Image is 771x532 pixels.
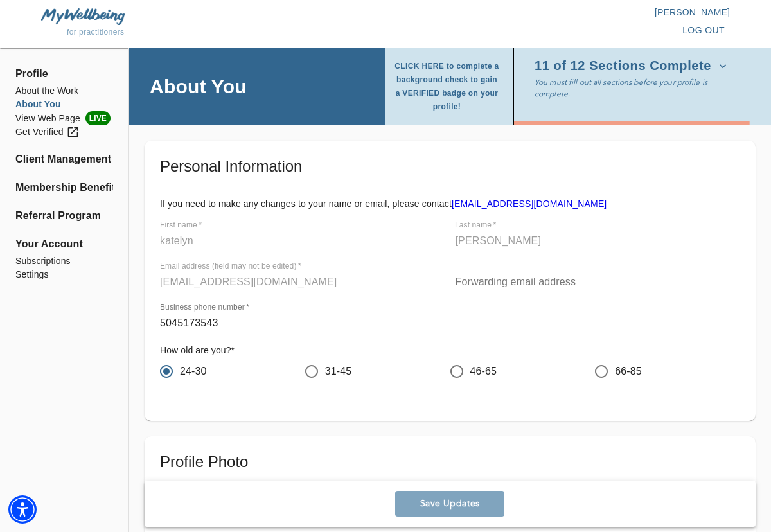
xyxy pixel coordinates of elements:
label: Last name [455,222,496,229]
p: If you need to make any changes to your name or email, please contact [160,197,740,210]
span: Profile [15,66,113,82]
a: About the Work [15,84,113,98]
label: First name [160,222,202,229]
a: About You [15,98,113,111]
div: Accessibility Menu [8,495,37,524]
span: LIVE [85,111,111,125]
span: for practitioners [67,28,125,37]
div: Get Verified [15,125,80,139]
a: [EMAIL_ADDRESS][DOMAIN_NAME] [452,199,607,209]
button: 11 of 12 Sections Complete [535,56,732,76]
a: Get Verified [15,125,113,139]
span: CLICK HERE to complete a background check to gain a VERIFIED badge on your profile! [393,60,501,114]
span: Your Account [15,236,113,252]
a: Referral Program [15,208,113,224]
span: 66-85 [615,364,642,379]
span: 31-45 [325,364,352,379]
span: 24-30 [180,364,207,379]
span: 11 of 12 Sections Complete [535,60,727,73]
h4: About You [150,75,247,98]
h6: How old are you? * [160,344,740,358]
a: View Web PageLIVE [15,111,113,125]
h5: Profile Photo [160,452,740,472]
label: Business phone number [160,304,249,312]
li: View Web Page [15,111,113,125]
p: You must fill out all sections before your profile is complete. [535,76,735,100]
button: log out [677,19,730,42]
a: Membership Benefits [15,180,113,195]
button: CLICK HERE to complete a background check to gain a VERIFIED badge on your profile! [393,56,506,118]
label: Email address (field may not be edited) [160,263,301,270]
a: Subscriptions [15,254,113,268]
a: Settings [15,268,113,281]
a: Client Management [15,152,113,167]
p: [PERSON_NAME] [385,6,730,19]
img: MyWellbeing [41,8,125,24]
span: log out [682,22,725,39]
h5: Personal Information [160,156,740,177]
span: 46-65 [470,364,497,379]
